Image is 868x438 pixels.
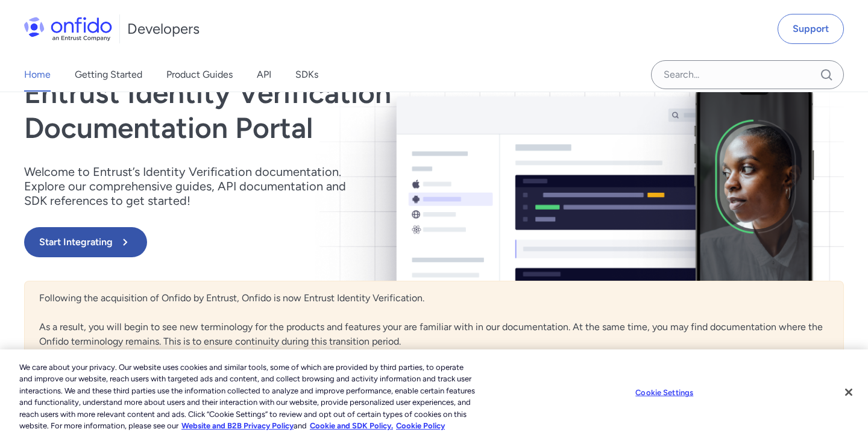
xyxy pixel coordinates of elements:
[627,381,702,405] button: Cookie Settings
[181,421,294,430] a: More information about our cookie policy., opens in a new tab
[295,58,318,92] a: SDKs
[24,281,844,388] div: Following the acquisition of Onfido by Entrust, Onfido is now Entrust Identity Verification. As a...
[835,379,862,405] button: Close
[24,164,362,208] p: Welcome to Entrust’s Identity Verification documentation. Explore our comprehensive guides, API d...
[257,58,271,92] a: API
[24,227,147,257] button: Start Integrating
[75,58,142,92] a: Getting Started
[24,17,112,41] img: Onfido Logo
[778,14,844,44] a: Support
[396,421,445,430] a: Cookie Policy
[24,58,51,92] a: Home
[310,421,393,430] a: Cookie and SDK Policy.
[127,19,200,39] h1: Developers
[651,60,844,89] input: Onfido search input field
[166,58,233,92] a: Product Guides
[19,361,477,432] div: We care about your privacy. Our website uses cookies and similar tools, some of which are provide...
[24,227,598,257] a: Start Integrating
[24,76,598,145] h1: Entrust Identity Verification Documentation Portal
